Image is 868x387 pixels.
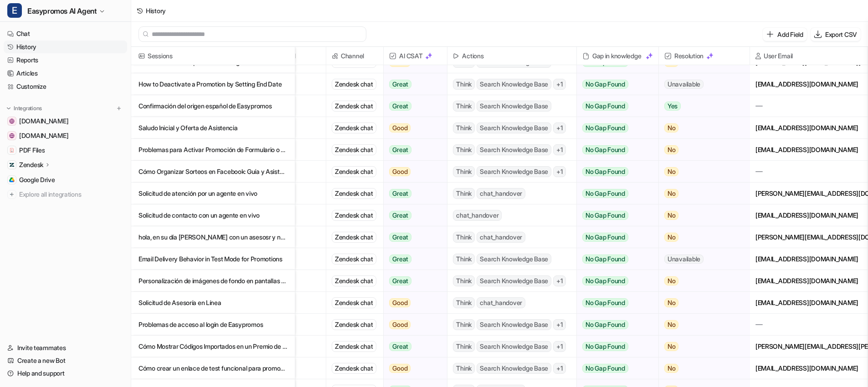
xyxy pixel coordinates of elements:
button: No Gap Found [577,139,652,161]
span: Think [453,254,475,265]
button: Great [384,139,442,161]
p: Cómo Mostrar Códigos Importados en un Premio de Promoción [139,336,288,357]
button: Yes [659,95,742,117]
span: Channel [330,47,380,65]
img: easypromos-apiref.redoc.ly [9,133,15,138]
button: Good [384,161,442,183]
span: + 1 [553,319,566,330]
p: Integrations [14,105,42,112]
h2: Actions [462,47,483,65]
span: + 1 [553,275,566,286]
p: Add Field [777,30,803,39]
span: Good [389,364,411,373]
button: Add Field [763,28,806,41]
span: Great [389,255,411,264]
a: Reports [4,54,127,66]
button: No Gap Found [577,117,652,139]
span: Think [453,341,475,352]
a: Google DriveGoogle Drive [4,173,127,186]
span: + 1 [553,122,566,133]
button: Great [384,183,442,204]
a: PDF FilesPDF Files [4,144,127,157]
div: [EMAIL_ADDRESS][DOMAIN_NAME] [750,270,868,291]
span: PDF Files [19,146,45,155]
span: Think [453,275,475,286]
span: Easypromos AI Agent [27,5,97,17]
button: No Gap Found [577,336,652,357]
p: How to Deactivate a Promotion by Setting End Date [139,73,288,95]
span: Yes [664,102,681,111]
span: Unavailable [664,80,704,89]
span: chat_handover [477,232,525,243]
span: No Gap Found [582,189,628,198]
button: Good [384,314,442,336]
span: Great [389,211,411,220]
span: Resolution [663,47,746,65]
span: Think [453,101,475,112]
img: explore all integrations [7,190,16,199]
span: Think [453,363,475,374]
div: [PERSON_NAME][EMAIL_ADDRESS][DOMAIN_NAME] [750,226,868,248]
span: + 1 [553,363,566,374]
img: Google Drive [9,177,15,183]
button: No [659,314,742,336]
span: No Gap Found [582,167,628,176]
span: No [664,167,679,176]
span: Good [389,58,411,67]
span: Good [389,298,411,307]
span: [DOMAIN_NAME] [19,131,68,140]
div: [PERSON_NAME][EMAIL_ADDRESS][PERSON_NAME][DOMAIN_NAME] [750,336,868,357]
span: Search Knowledge Base [477,363,551,374]
div: Zendesk chat [332,210,376,221]
span: Great [389,342,411,351]
span: Search Knowledge Base [477,122,551,133]
button: No Gap Found [577,95,652,117]
span: Think [453,319,475,330]
button: Great [384,204,442,226]
button: No Gap Found [577,248,652,270]
span: Good [389,123,411,132]
p: Solicitud de contacto con un agente en vivo [139,204,288,226]
span: chat_handover [477,297,525,308]
span: chat_handover [477,188,525,199]
button: No [659,117,742,139]
span: [DOMAIN_NAME] [19,117,68,126]
button: No [659,357,742,379]
div: Zendesk chat [332,232,376,243]
button: No [659,336,742,357]
a: www.easypromosapp.com[DOMAIN_NAME] [4,115,127,127]
span: Great [389,233,411,242]
span: Good [389,320,411,329]
button: No Gap Found [577,270,652,292]
span: Google Drive [19,175,55,184]
a: Help and support [4,367,127,380]
span: + 1 [553,166,566,177]
span: Explore all integrations [19,187,123,202]
a: History [4,41,127,53]
span: No [664,342,679,351]
span: Think [453,188,475,199]
span: Search Knowledge Base [477,101,551,112]
span: Think [453,297,475,308]
button: Great [384,95,442,117]
p: hola, en su día [PERSON_NAME] con un asesosr y necesot retomar el asunto [139,226,288,248]
div: History [146,6,166,15]
p: Zendesk [19,160,43,169]
p: Saludo Inicial y Oferta de Asistencia [139,117,288,139]
div: [PERSON_NAME][EMAIL_ADDRESS][DOMAIN_NAME] [750,51,868,73]
div: Zendesk chat [332,166,376,177]
span: Think [453,232,475,243]
div: Zendesk chat [332,254,376,265]
div: Zendesk chat [332,144,376,155]
span: Good [389,167,411,176]
div: Zendesk chat [332,101,376,112]
span: No [664,364,679,373]
a: Create a new Bot [4,354,127,367]
a: Invite teammates [4,341,127,354]
div: Gap in knowledge [580,47,655,65]
a: Chat [4,27,127,40]
span: Unavailable [664,255,704,264]
span: No Gap Found [582,342,628,351]
p: Cómo Organizar Sorteos en Facebook: Guía y Asistencia en Vivo [139,161,288,183]
div: Zendesk chat [332,122,376,133]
